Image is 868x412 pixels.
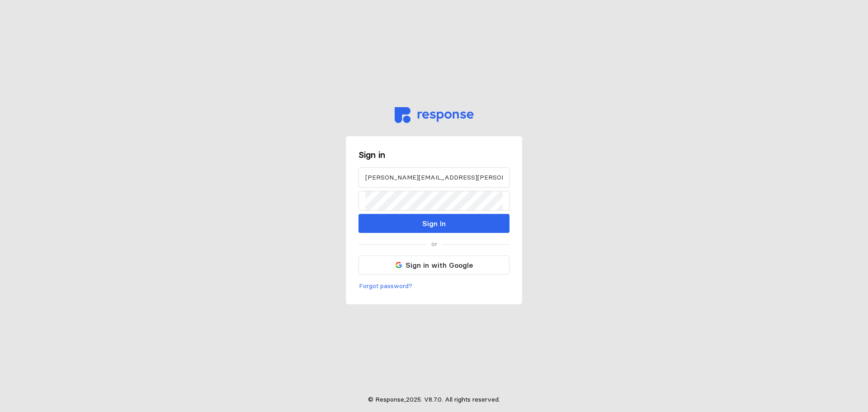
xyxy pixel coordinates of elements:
p: or [431,239,437,249]
h3: Sign in [359,149,509,161]
p: Forgot password? [359,281,412,291]
button: Forgot password? [359,281,413,292]
button: Sign in with Google [359,256,509,275]
p: Sign in with Google [406,260,473,271]
p: Sign In [422,218,446,229]
p: © Response, 2025 . V 8.7.0 . All rights reserved. [368,395,500,405]
button: Sign In [359,214,509,233]
input: Email [365,168,503,187]
img: svg%3e [395,107,474,123]
img: svg%3e [396,262,402,268]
